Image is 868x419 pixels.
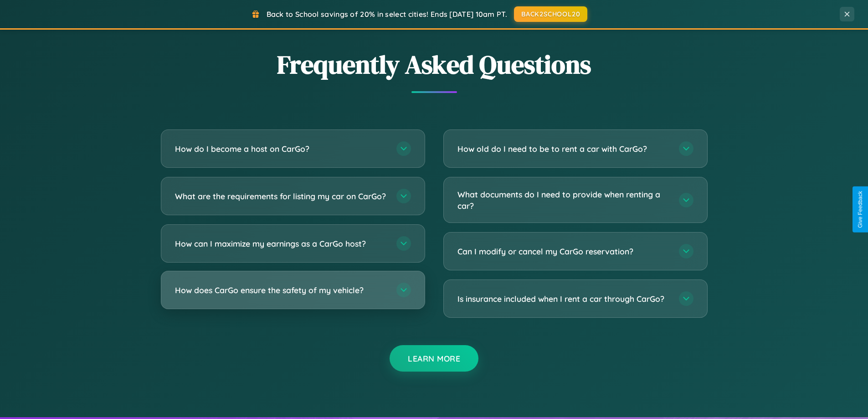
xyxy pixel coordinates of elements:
[161,47,708,82] h2: Frequently Asked Questions
[457,143,670,155] h3: How old do I need to be to rent a car with CarGo?
[514,6,587,22] button: BACK2SCHOOL20
[175,191,387,202] h3: What are the requirements for listing my car on CarGo?
[457,189,670,211] h3: What documents do I need to provide when renting a car?
[857,191,863,228] div: Give Feedback
[267,10,507,19] span: Back to School savings of 20% in select cities! Ends [DATE] 10am PT.
[457,293,670,305] h3: Is insurance included when I rent a car through CarGo?
[175,285,387,296] h3: How does CarGo ensure the safety of my vehicle?
[175,238,387,249] h3: How can I maximize my earnings as a CarGo host?
[390,345,478,372] button: Learn More
[457,246,670,257] h3: Can I modify or cancel my CarGo reservation?
[175,143,387,155] h3: How do I become a host on CarGo?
